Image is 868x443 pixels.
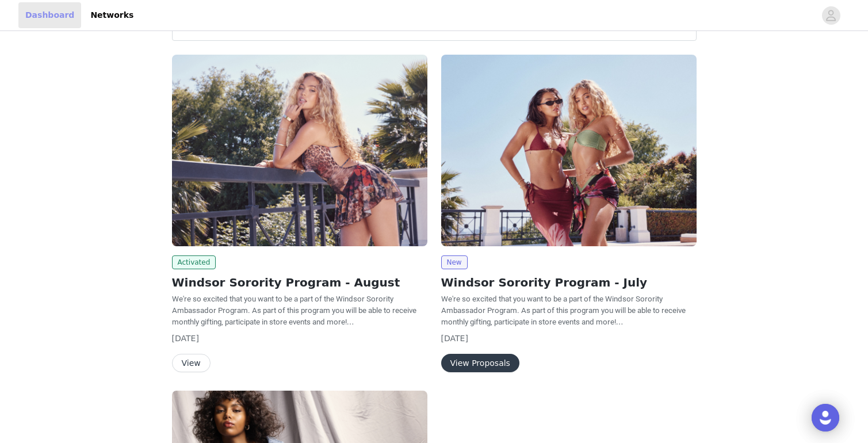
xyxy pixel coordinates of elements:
h2: Windsor Sorority Program - July [441,274,697,291]
span: New [441,255,468,269]
span: [DATE] [172,334,199,343]
span: We're so excited that you want to be a part of the Windsor Sorority Ambassador Program. As part o... [172,295,416,326]
a: View [172,359,211,368]
a: View Proposals [441,359,519,368]
div: Open Intercom Messenger [812,404,839,431]
img: Windsor [172,55,427,246]
button: View [172,354,211,372]
button: View Proposals [441,354,519,372]
a: Dashboard [18,2,81,28]
span: [DATE] [441,334,468,343]
span: Activated [172,255,216,269]
div: avatar [825,6,836,25]
img: Windsor [441,55,697,246]
h2: Windsor Sorority Program - August [172,274,427,291]
span: We're so excited that you want to be a part of the Windsor Sorority Ambassador Program. As part o... [441,295,686,326]
a: Networks [83,2,140,28]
